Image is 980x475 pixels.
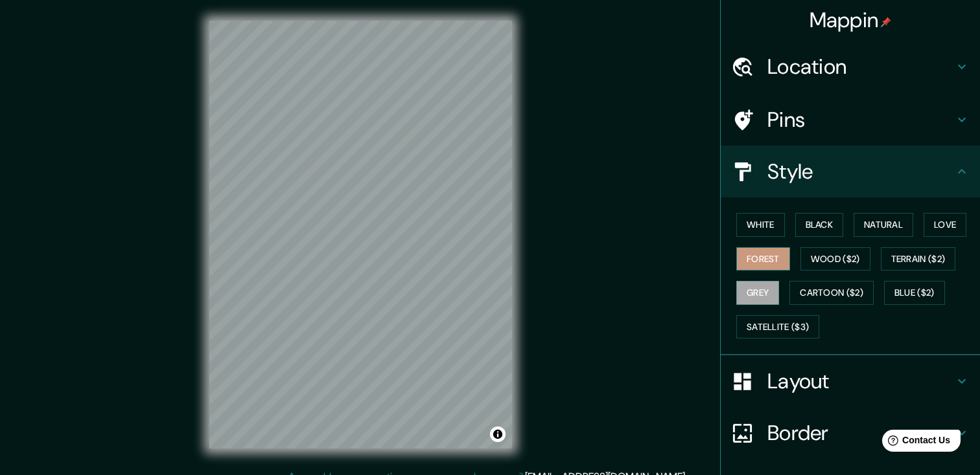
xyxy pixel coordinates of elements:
button: Grey [736,281,779,305]
h4: Mappin [810,7,892,33]
h4: Layout [767,368,954,394]
div: Style [721,146,980,197]
button: White [736,213,785,237]
div: Border [721,407,980,459]
h4: Location [767,54,954,80]
iframe: Help widget launcher [865,425,966,461]
button: Black [795,213,844,237]
button: Natural [854,213,913,237]
button: Cartoon ($2) [789,281,874,305]
div: Location [721,41,980,93]
button: Wood ($2) [800,247,870,271]
button: Terrain ($2) [881,247,956,271]
button: Love [924,213,966,237]
h4: Border [767,420,954,446]
div: Layout [721,355,980,407]
button: Toggle attribution [490,426,506,442]
button: Blue ($2) [884,281,945,305]
div: Pins [721,94,980,146]
canvas: Map [209,21,512,448]
button: Satellite ($3) [736,315,819,339]
img: pin-icon.png [881,17,891,27]
h4: Pins [767,107,954,133]
h4: Style [767,159,954,184]
button: Forest [736,247,790,271]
